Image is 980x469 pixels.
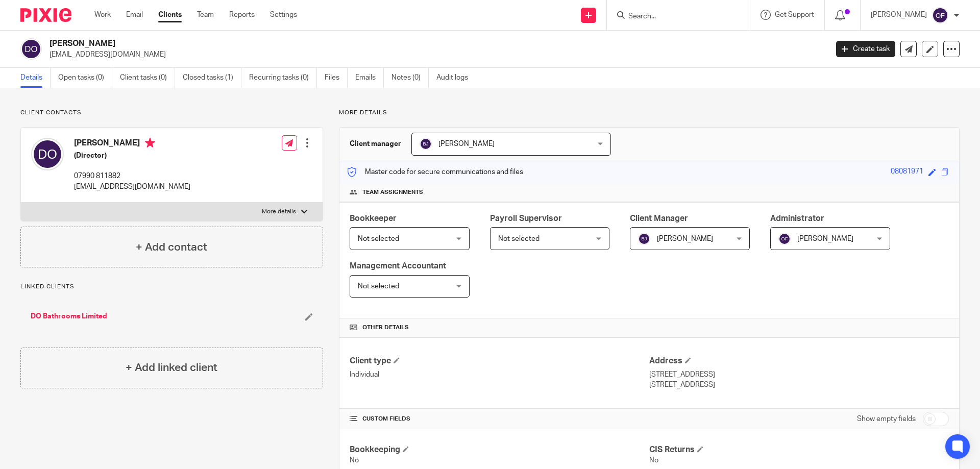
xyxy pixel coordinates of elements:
[183,68,241,88] a: Closed tasks (1)
[362,188,423,196] span: Team assignments
[362,324,409,332] span: Other details
[857,414,916,424] label: Show empty fields
[358,235,399,242] span: Not selected
[657,235,713,242] span: [PERSON_NAME]
[498,235,540,242] span: Not selected
[145,138,155,148] i: Primary
[775,11,814,18] span: Get Support
[627,12,719,21] input: Search
[20,68,51,88] a: Details
[50,50,821,60] p: [EMAIL_ADDRESS][DOMAIN_NAME]
[630,214,688,223] span: Client Manager
[649,445,949,455] h4: CIS Returns
[436,68,476,88] a: Audit logs
[20,38,42,60] img: svg%3E
[262,208,296,216] p: More details
[120,68,175,88] a: Client tasks (0)
[355,68,384,88] a: Emails
[94,10,111,20] a: Work
[20,109,323,117] p: Client contacts
[350,139,401,149] h3: Client manager
[74,151,190,161] h5: (Director)
[891,166,923,178] div: 08081971
[391,68,429,88] a: Notes (0)
[270,10,297,20] a: Settings
[50,38,667,49] h2: [PERSON_NAME]
[350,356,649,366] h4: Client type
[871,10,927,20] p: [PERSON_NAME]
[350,369,649,380] p: Individual
[249,68,317,88] a: Recurring tasks (0)
[347,167,523,177] p: Master code for secure communications and files
[339,109,960,117] p: More details
[420,138,432,150] img: svg%3E
[58,68,112,88] a: Open tasks (0)
[778,233,791,245] img: svg%3E
[136,239,207,255] h4: + Add contact
[325,68,348,88] a: Files
[649,380,949,390] p: [STREET_ADDRESS]
[74,182,190,192] p: [EMAIL_ADDRESS][DOMAIN_NAME]
[649,369,949,380] p: [STREET_ADDRESS]
[158,10,182,20] a: Clients
[350,262,446,270] span: Management Accountant
[350,214,397,223] span: Bookkeeper
[31,311,107,322] a: DO Bathrooms Limited
[638,233,650,245] img: svg%3E
[358,283,399,290] span: Not selected
[649,457,658,464] span: No
[350,457,359,464] span: No
[20,283,323,291] p: Linked clients
[932,7,948,23] img: svg%3E
[74,171,190,181] p: 07990 811882
[438,140,495,147] span: [PERSON_NAME]
[74,138,190,151] h4: [PERSON_NAME]
[350,445,649,455] h4: Bookkeeping
[649,356,949,366] h4: Address
[350,415,649,423] h4: CUSTOM FIELDS
[770,214,824,223] span: Administrator
[20,8,71,22] img: Pixie
[836,41,895,57] a: Create task
[126,360,217,376] h4: + Add linked client
[229,10,255,20] a: Reports
[197,10,214,20] a: Team
[490,214,562,223] span: Payroll Supervisor
[797,235,853,242] span: [PERSON_NAME]
[126,10,143,20] a: Email
[31,138,64,170] img: svg%3E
